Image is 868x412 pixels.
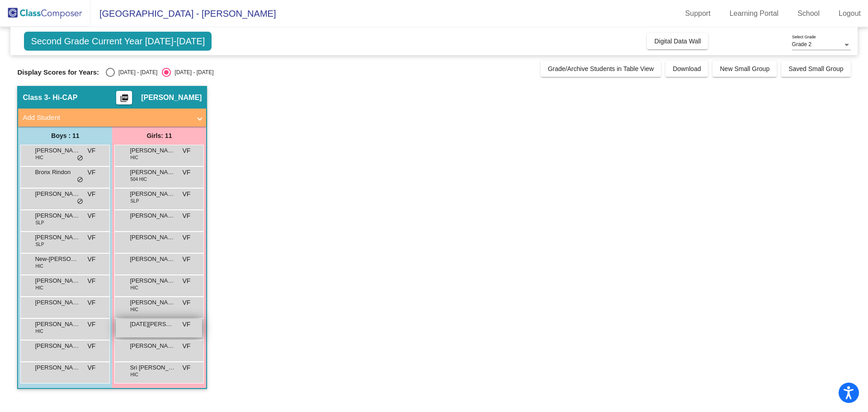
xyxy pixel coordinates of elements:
[183,168,191,177] span: VF
[673,65,701,72] span: Download
[130,168,175,177] span: [PERSON_NAME] [PERSON_NAME]
[130,176,147,183] span: 504 HIC
[130,146,175,155] span: [PERSON_NAME]
[17,68,99,76] span: Display Scores for Years:
[654,38,701,45] span: Digital Data Wall
[35,255,80,264] span: New-[PERSON_NAME]
[781,61,850,77] button: Saved Small Group
[35,189,80,199] span: [PERSON_NAME]
[119,94,130,106] mat-icon: picture_as_pdf
[35,263,43,270] span: HIC
[77,155,83,162] span: do_not_disturb_alt
[35,241,44,248] span: SLP
[183,189,191,199] span: VF
[35,211,80,220] span: [PERSON_NAME]
[35,154,43,161] span: HIC
[23,113,191,123] mat-panel-title: Add Student
[106,68,213,77] mat-radio-group: Select an option
[35,168,80,177] span: Bronx Rindon
[130,306,138,313] span: HIC
[35,146,80,155] span: [PERSON_NAME]
[541,61,661,77] button: Grade/Archive Students in Table View
[88,168,96,177] span: VF
[90,6,276,21] span: [GEOGRAPHIC_DATA] - [PERSON_NAME]
[130,284,138,291] span: HIC
[678,6,718,21] a: Support
[130,189,175,199] span: [PERSON_NAME]
[88,211,96,221] span: VF
[722,6,786,21] a: Learning Portal
[647,33,708,49] button: Digital Data Wall
[183,276,191,286] span: VF
[720,65,769,72] span: New Small Group
[130,363,175,372] span: Sri [PERSON_NAME]
[171,68,213,76] div: [DATE] - [DATE]
[792,41,811,47] span: Grade 2
[88,233,96,242] span: VF
[88,320,96,329] span: VF
[665,61,708,77] button: Download
[88,255,96,264] span: VF
[35,341,80,350] span: [PERSON_NAME]
[130,341,175,350] span: [PERSON_NAME]
[35,328,43,335] span: HIC
[130,320,175,329] span: [DATE][PERSON_NAME]
[831,6,868,21] a: Logout
[183,146,191,156] span: VF
[88,363,96,373] span: VF
[130,371,138,378] span: HIC
[183,233,191,242] span: VF
[35,320,80,329] span: [PERSON_NAME]
[23,93,48,102] span: Class 3
[88,189,96,199] span: VF
[24,32,212,51] span: Second Grade Current Year [DATE]-[DATE]
[183,298,191,308] span: VF
[712,61,777,77] button: New Small Group
[790,6,827,21] a: School
[130,211,175,220] span: [PERSON_NAME]
[35,363,80,372] span: [PERSON_NAME] [PERSON_NAME]
[35,276,80,285] span: [PERSON_NAME]
[788,65,843,72] span: Saved Small Group
[115,68,157,76] div: [DATE] - [DATE]
[548,65,654,72] span: Grade/Archive Students in Table View
[88,276,96,286] span: VF
[130,298,175,307] span: [PERSON_NAME]
[18,127,112,145] div: Boys : 11
[130,276,175,285] span: [PERSON_NAME]
[88,146,96,156] span: VF
[130,255,175,264] span: [PERSON_NAME]
[88,341,96,351] span: VF
[116,91,132,104] button: Print Students Details
[112,127,206,145] div: Girls: 11
[183,255,191,264] span: VF
[35,233,80,242] span: [PERSON_NAME]
[88,298,96,308] span: VF
[35,219,44,226] span: SLP
[35,284,43,291] span: HIC
[183,341,191,351] span: VF
[77,198,83,205] span: do_not_disturb_alt
[130,154,138,161] span: HIC
[48,93,77,102] span: - Hi-CAP
[183,363,191,373] span: VF
[35,298,80,307] span: [PERSON_NAME]
[77,176,83,184] span: do_not_disturb_alt
[183,211,191,221] span: VF
[183,320,191,329] span: VF
[18,109,206,127] mat-expansion-panel-header: Add Student
[130,198,139,204] span: SLP
[130,233,175,242] span: [PERSON_NAME]
[141,93,202,102] span: [PERSON_NAME]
